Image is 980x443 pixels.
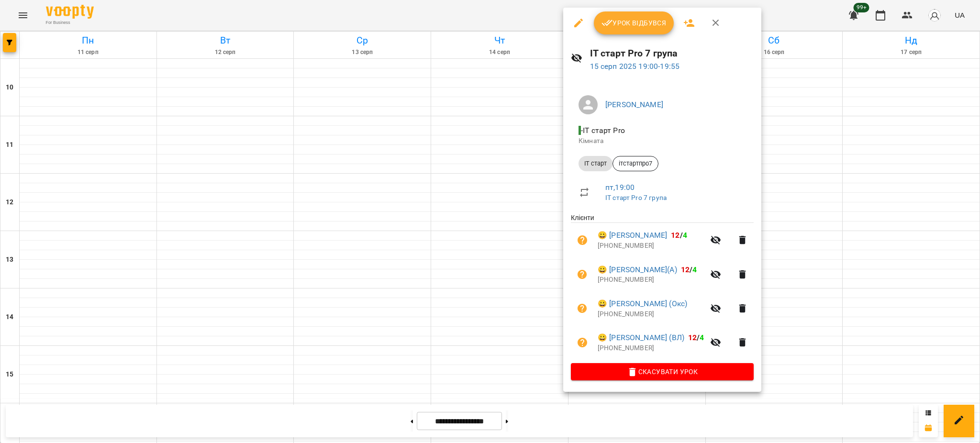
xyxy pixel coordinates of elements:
[579,126,627,135] span: - ІТ старт Pro
[688,333,697,342] span: 12
[598,343,704,353] p: [PHONE_NUMBER]
[571,297,594,320] button: Візит ще не сплачено. Додати оплату?
[571,263,594,286] button: Візит ще не сплачено. Додати оплату?
[605,194,667,201] a: ІТ старт Pro 7 група
[579,136,746,146] p: Кімната
[571,331,594,354] button: Візит ще не сплачено. Додати оплату?
[598,230,667,241] a: 😀 [PERSON_NAME]
[681,265,690,274] span: 12
[571,363,754,380] button: Скасувати Урок
[700,333,704,342] span: 4
[571,229,594,252] button: Візит ще не сплачено. Додати оплату?
[571,213,754,363] ul: Клієнти
[598,264,677,276] a: 😀 [PERSON_NAME](А)
[579,366,746,377] span: Скасувати Урок
[598,241,704,251] p: [PHONE_NUMBER]
[579,159,612,168] span: ІТ старт
[613,159,658,168] span: ітстартпро7
[590,62,680,71] a: 15 серп 2025 19:00-19:55
[683,231,687,240] span: 4
[671,231,679,240] span: 12
[601,17,667,29] span: Урок відбувся
[598,275,704,285] p: [PHONE_NUMBER]
[590,46,754,61] h6: ІТ старт Pro 7 група
[605,183,635,192] a: пт , 19:00
[598,332,684,343] a: 😀 [PERSON_NAME] (ВЛ)
[612,156,658,171] div: ітстартпро7
[671,231,687,240] b: /
[692,265,697,274] span: 4
[598,298,687,310] a: 😀 [PERSON_NAME] (Окс)
[688,333,704,342] b: /
[598,310,704,319] p: [PHONE_NUMBER]
[594,11,674,34] button: Урок відбувся
[605,100,663,109] a: [PERSON_NAME]
[681,265,697,274] b: /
